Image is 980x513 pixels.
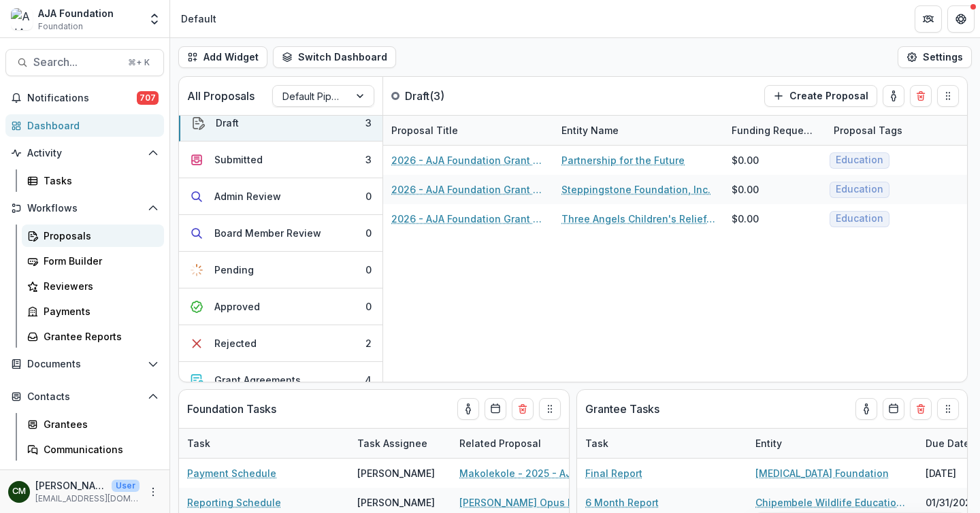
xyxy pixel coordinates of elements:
div: $0.00 [732,212,759,226]
p: Foundation Tasks [187,401,276,417]
div: Task [179,429,349,458]
div: Admin Review [214,189,281,203]
span: Notifications [27,93,137,104]
div: Funding Requested [723,116,826,145]
div: AJA Foundation [38,6,114,20]
button: Admin Review0 [179,178,382,215]
div: Communications [44,442,153,457]
div: Proposal Title [383,116,553,145]
a: Tasks [22,169,164,192]
p: User [112,480,140,492]
a: Proposals [22,225,164,247]
button: Add Widget [178,46,267,68]
a: Dashboard [5,114,164,137]
button: Drag [539,398,561,420]
div: Approved [214,299,260,314]
span: Foundation [38,20,83,33]
div: Reviewers [44,279,153,293]
button: Submitted3 [179,142,382,178]
a: Partnership for the Future [561,153,685,167]
div: 0 [365,226,372,240]
button: Open Data & Reporting [5,466,164,488]
div: Entity Name [553,116,723,145]
div: 0 [365,189,372,203]
div: Entity [747,429,917,458]
div: Task [577,429,747,458]
div: Proposals [44,229,153,243]
div: Entity [747,436,790,450]
a: Final Report [585,466,642,480]
div: Default [181,12,216,26]
p: Grantee Tasks [585,401,659,417]
button: toggle-assigned-to-me [855,398,877,420]
a: 6 Month Report [585,495,659,510]
div: Payments [44,304,153,318]
button: Settings [898,46,972,68]
button: Draft3 [179,105,382,142]
button: Pending0 [179,252,382,288]
button: Open Documents [5,353,164,375]
div: Grantees [44,417,153,431]
button: Grant Agreements4 [179,362,382,399]
button: Drag [937,398,959,420]
div: Task Assignee [349,429,451,458]
a: Reporting Schedule [187,495,281,510]
div: Entity Name [553,123,627,137]
span: 707 [137,91,159,105]
a: 2026 - AJA Foundation Grant Application [391,153,545,167]
a: [MEDICAL_DATA] Foundation [755,466,889,480]
div: Grant Agreements [214,373,301,387]
button: Board Member Review0 [179,215,382,252]
div: $0.00 [732,182,759,197]
div: Task Assignee [349,436,436,450]
button: toggle-assigned-to-me [457,398,479,420]
div: Task [179,436,218,450]
a: Makolekole - 2025 - AJA Foundation Discretionary Payment Form [459,466,613,480]
div: Related Proposal [451,429,621,458]
p: Draft ( 3 ) [405,88,507,104]
button: Notifications707 [5,87,164,109]
button: Calendar [485,398,506,420]
button: Rejected2 [179,325,382,362]
div: Form Builder [44,254,153,268]
div: $0.00 [732,153,759,167]
button: Approved0 [179,288,382,325]
button: Delete card [910,85,932,107]
a: Reviewers [22,275,164,297]
button: Delete card [512,398,534,420]
a: Form Builder [22,250,164,272]
div: Dashboard [27,118,153,133]
span: Activity [27,148,142,159]
button: Search... [5,49,164,76]
div: Proposal Title [383,123,466,137]
span: Education [836,213,883,225]
button: Switch Dashboard [273,46,396,68]
div: Board Member Review [214,226,321,240]
div: Proposal Tags [826,123,911,137]
a: Communications [22,438,164,461]
span: Workflows [27,203,142,214]
div: [PERSON_NAME] [357,466,435,480]
button: Delete card [910,398,932,420]
button: Open entity switcher [145,5,164,33]
div: Grantee Reports [44,329,153,344]
button: Open Contacts [5,386,164,408]
div: ⌘ + K [125,55,152,70]
div: 3 [365,116,372,130]
nav: breadcrumb [176,9,222,29]
a: Grantees [22,413,164,435]
span: Contacts [27,391,142,403]
p: All Proposals [187,88,255,104]
img: AJA Foundation [11,8,33,30]
div: Funding Requested [723,123,826,137]
div: Due Date [917,436,978,450]
button: Drag [937,85,959,107]
div: 0 [365,299,372,314]
a: Grantee Reports [22,325,164,348]
div: Task [577,436,617,450]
